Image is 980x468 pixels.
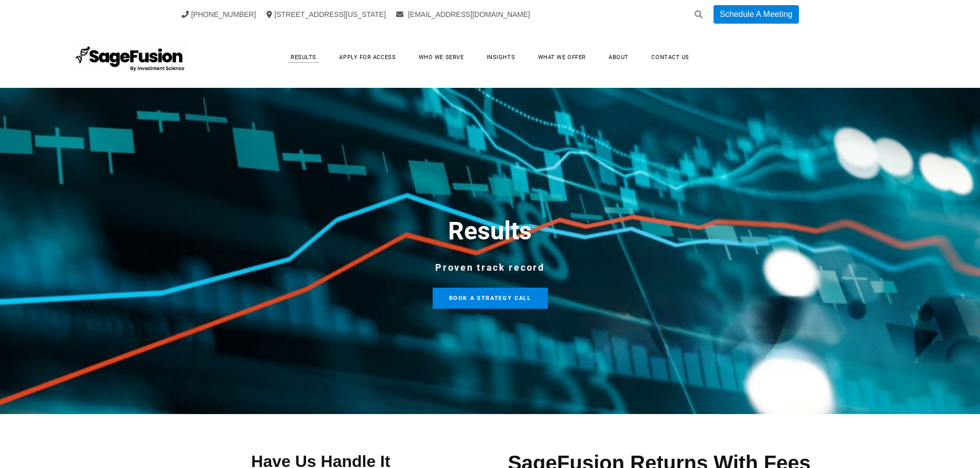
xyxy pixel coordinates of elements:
a: Contact Us [641,49,700,65]
a: Apply for Access [329,49,406,65]
a: Results [280,49,327,65]
a: [STREET_ADDRESS][US_STATE] [266,10,386,18]
font: Proven track record [435,262,544,273]
div: ​ [159,414,821,443]
a: What We Offer [528,49,596,65]
img: SageFusion | Intelligent Investment Management [73,39,188,75]
a: [PHONE_NUMBER] [182,10,256,18]
a: Insights [476,49,525,65]
a: Schedule A Meeting [714,5,798,24]
a: [EMAIL_ADDRESS][DOMAIN_NAME] [396,10,530,18]
font: Results [448,216,532,246]
a: Who We Serve [408,49,474,65]
a: About [598,49,639,65]
a: Book a Strategy Call [433,288,548,309]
